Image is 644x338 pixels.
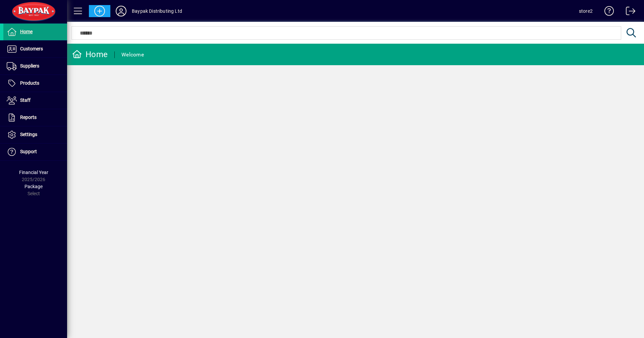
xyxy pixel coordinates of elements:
span: Suppliers [20,63,39,69]
div: store2 [579,6,593,16]
a: Knowledge Base [599,1,614,23]
a: Products [3,75,67,92]
a: Suppliers [3,58,67,75]
span: Package [24,184,43,189]
a: Reports [3,109,67,126]
a: Logout [621,1,636,23]
a: Settings [3,126,67,143]
span: Support [20,149,37,154]
span: Financial Year [19,170,48,175]
button: Profile [110,5,132,17]
span: Staff [20,97,31,103]
button: Add [89,5,110,17]
div: Baypak Distributing Ltd [132,6,182,16]
a: Staff [3,92,67,109]
a: Customers [3,41,67,57]
span: Home [20,29,33,34]
div: Home [72,49,108,60]
span: Products [20,80,39,86]
span: Customers [20,46,43,51]
span: Reports [20,115,37,120]
a: Support [3,143,67,160]
span: Settings [20,132,37,137]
